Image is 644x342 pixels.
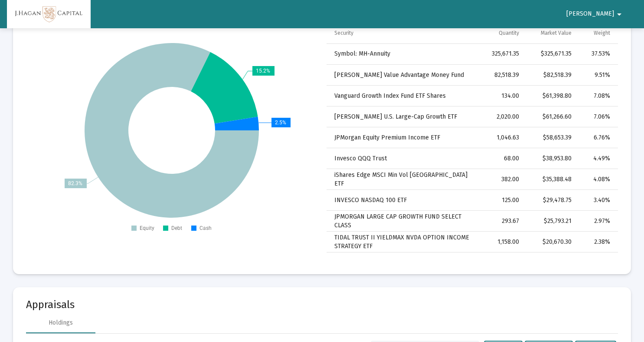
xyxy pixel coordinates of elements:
[327,23,482,43] td: Column Security
[199,225,212,231] text: Cash
[482,190,526,211] td: 125.00
[327,190,482,211] td: INVESCO NASDAQ 100 ETF
[482,44,526,65] td: 325,671.35
[327,106,482,127] td: [PERSON_NAME] U.S. Large-Cap Growth ETF
[584,196,610,205] div: 3.40%
[327,148,482,169] td: Invesco QQQ Trust
[482,127,526,148] td: 1,046.63
[482,86,526,106] td: 134.00
[327,211,482,232] td: JPMORGAN LARGE CAP GROWTH FUND SELECT CLASS
[327,23,618,252] div: Data grid
[26,300,618,309] mat-card-title: Appraisals
[327,127,482,148] td: JPMorgan Equity Premium Income ETF
[327,65,482,86] td: [PERSON_NAME] Value Advantage Money Fund
[68,180,82,186] text: 82.3%
[275,120,286,126] text: 2.5%
[584,92,610,100] div: 7.08%
[482,232,526,252] td: 1,158.00
[327,86,482,106] td: Vanguard Growth Index Fund ETF Shares
[525,23,578,43] td: Column Market Value
[525,44,578,65] td: $325,671.35
[482,106,526,127] td: 2,020.00
[578,23,618,43] td: Column Weight
[525,190,578,211] td: $29,478.75
[525,169,578,190] td: $35,388.48
[334,30,353,37] div: Security
[525,106,578,127] td: $61,266.60
[327,44,482,65] td: Symbol: MH-Annuity
[584,154,610,163] div: 4.49%
[525,65,578,86] td: $82,518.39
[541,30,572,37] div: Market Value
[566,10,614,18] span: [PERSON_NAME]
[584,133,610,142] div: 6.76%
[525,86,578,106] td: $61,398.80
[584,217,610,226] div: 2.97%
[140,225,154,231] text: Equity
[499,30,519,37] div: Quantity
[482,148,526,169] td: 68.00
[556,5,635,23] button: [PERSON_NAME]
[614,6,624,23] mat-icon: arrow_drop_down
[525,148,578,169] td: $38,953.80
[594,30,610,37] div: Weight
[327,232,482,252] td: TIDAL TRUST II YIELDMAX NVDA OPTION INCOME STRATEGY ETF
[482,169,526,190] td: 382.00
[482,211,526,232] td: 293.67
[584,175,610,184] div: 4.08%
[482,23,526,43] td: Column Quantity
[171,225,182,231] text: Debt
[327,169,482,190] td: iShares Edge MSCI Min Vol [GEOGRAPHIC_DATA] ETF
[256,68,270,74] text: 15.2%
[584,238,610,246] div: 2.38%
[525,232,578,252] td: $20,670.30
[13,6,84,23] img: Dashboard
[584,50,610,58] div: 37.53%
[525,211,578,232] td: $25,793.21
[584,71,610,80] div: 9.51%
[482,65,526,86] td: 82,518.39
[525,127,578,148] td: $58,653.39
[584,113,610,121] div: 7.06%
[49,319,73,327] div: Holdings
